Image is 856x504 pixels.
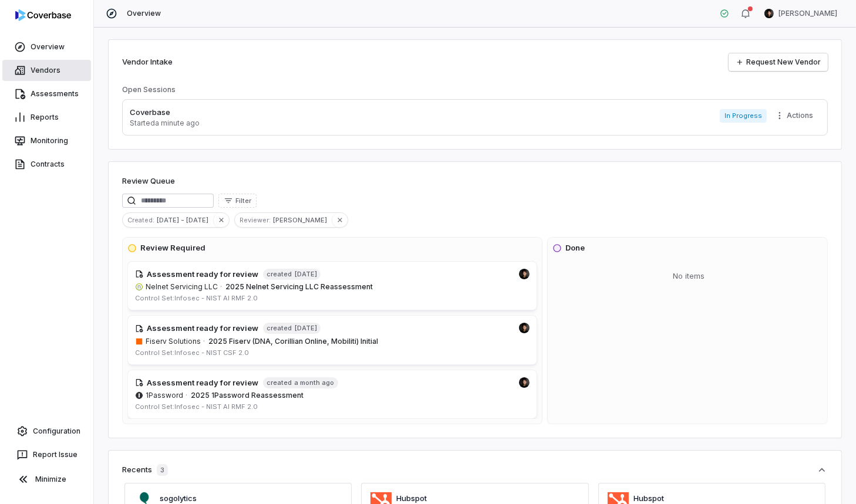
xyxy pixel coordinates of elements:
a: CoverbaseStarteda minute agoIn ProgressMore actions [122,99,828,136]
a: Assessments [2,83,91,104]
span: 2025 Nelnet Servicing LLC Reassessment [225,282,373,291]
a: Reports [2,107,91,128]
img: Clarence Chio avatar [764,9,774,18]
button: Clarence Chio avatar[PERSON_NAME] [757,5,844,22]
span: [DATE] [294,324,317,333]
a: Overview [2,36,91,57]
span: 2025 Fiserv (DNA, Corillian Online, Mobiliti) Initial [208,337,378,346]
a: Clarence Chio avatarAssessment ready for reviewcreateda month ago1password.com1Password·2025 1Pas... [127,370,537,420]
a: Clarence Chio avatarAssessment ready for reviewcreated[DATE]nelnetinc.comNelnet Servicing LLC·202... [127,261,537,311]
button: Filter [218,194,257,208]
a: Vendors [2,60,91,81]
div: No items [552,261,825,292]
button: Minimize [5,468,89,491]
h2: Vendor Intake [122,56,173,68]
button: More actions [771,107,820,124]
span: [PERSON_NAME] [273,215,332,225]
span: Filter [235,197,251,205]
a: Configuration [5,421,89,442]
a: Hubspot [396,493,427,503]
span: · [220,282,222,292]
a: Clarence Chio avatarAssessment ready for reviewcreated[DATE]fiserv.com/en.htmlFiserv Solutions·20... [127,315,537,365]
h4: Assessment ready for review [147,377,258,389]
h3: Review Required [140,242,205,254]
h4: Assessment ready for review [147,269,258,280]
a: Monitoring [2,130,91,151]
img: Clarence Chio avatar [519,269,530,279]
p: Coverbase [130,107,200,119]
span: · [186,391,187,400]
span: created [267,270,292,279]
span: Fiserv Solutions [146,337,201,346]
span: Overview [127,9,161,18]
div: Recents [122,464,168,476]
img: logo-D7KZi-bG.svg [15,9,71,21]
span: a month ago [294,378,334,387]
span: Nelnet Servicing LLC [146,282,218,292]
p: Started a minute ago [130,119,200,128]
h4: Assessment ready for review [147,323,258,334]
span: created [267,324,292,333]
a: Request New Vendor [729,53,828,71]
h3: Open Sessions [122,85,176,94]
span: Control Set: Infosec - NIST CSF 2.0 [135,349,249,357]
a: Contracts [2,154,91,175]
span: [DATE] - [DATE] [157,215,213,225]
button: Report Issue [5,444,89,465]
img: Clarence Chio avatar [519,377,530,388]
span: · [203,337,205,346]
button: Recents3 [122,464,828,476]
span: 2025 1Password Reassessment [191,391,304,400]
span: Control Set: Infosec - NIST AI RMF 2.0 [135,402,258,411]
h1: Review Queue [122,175,175,187]
span: Created : [123,215,157,225]
span: 3 [157,464,168,476]
span: Control Set: Infosec - NIST AI RMF 2.0 [135,294,258,302]
h3: Done [565,242,585,254]
span: 1Password [146,391,183,400]
img: Clarence Chio avatar [519,323,530,333]
span: [PERSON_NAME] [779,9,837,18]
a: Hubspot [633,493,664,503]
span: [DATE] [294,270,317,279]
a: sogolytics [160,493,197,503]
span: In Progress [720,109,767,123]
span: created [267,378,292,387]
span: Reviewer : [235,215,273,225]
